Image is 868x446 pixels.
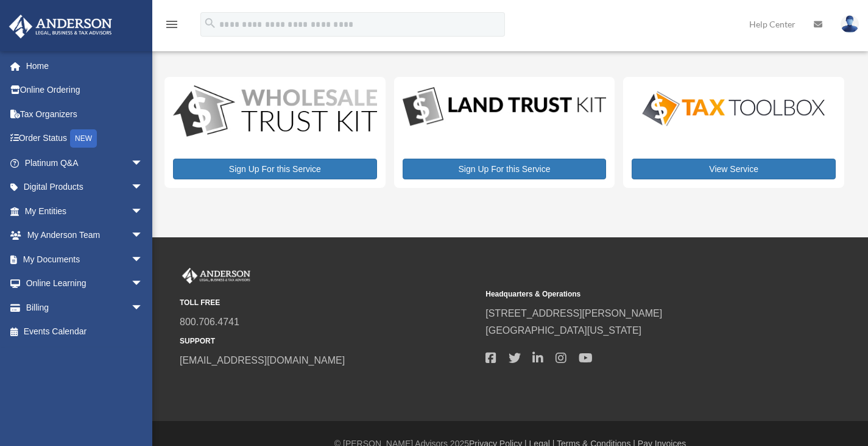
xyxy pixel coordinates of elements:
a: Online Ordering [9,78,161,103]
img: WS-Trust-Kit-lgo-1.jpg [173,85,377,139]
a: My Entitiesarrow_drop_down [9,199,161,223]
a: Digital Productsarrow_drop_down [9,175,155,200]
a: Billingarrow_drop_down [9,295,161,320]
a: My Documentsarrow_drop_down [9,247,161,272]
div: NEW [70,129,97,148]
span: arrow_drop_down [131,199,155,224]
a: My Anderson Teamarrow_drop_down [9,223,161,248]
a: menu [164,21,179,32]
small: Headquarters & Operations [485,288,783,301]
a: View Service [632,159,836,179]
img: User Pic [841,15,859,33]
a: Sign Up For this Service [403,159,607,179]
img: LandTrust_lgo-1.jpg [403,85,607,129]
a: 800.706.4741 [180,317,239,327]
a: Platinum Q&Aarrow_drop_down [9,151,161,175]
a: Home [9,54,161,78]
i: search [203,16,217,30]
a: Tax Organizers [9,102,161,126]
small: TOLL FREE [180,297,477,309]
i: menu [164,17,179,32]
span: arrow_drop_down [131,272,155,297]
a: [EMAIL_ADDRESS][DOMAIN_NAME] [180,355,345,365]
small: SUPPORT [180,335,477,348]
a: [STREET_ADDRESS][PERSON_NAME] [485,308,662,318]
img: Anderson Advisors Platinum Portal [180,268,253,284]
span: arrow_drop_down [131,175,155,200]
a: Sign Up For this Service [173,159,377,179]
a: Order StatusNEW [9,126,161,151]
span: arrow_drop_down [131,247,155,272]
a: Online Learningarrow_drop_down [9,272,161,296]
span: arrow_drop_down [131,295,155,320]
a: Events Calendar [9,320,161,344]
span: arrow_drop_down [131,151,155,176]
span: arrow_drop_down [131,223,155,248]
img: Anderson Advisors Platinum Portal [5,15,116,38]
a: [GEOGRAPHIC_DATA][US_STATE] [485,325,641,336]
